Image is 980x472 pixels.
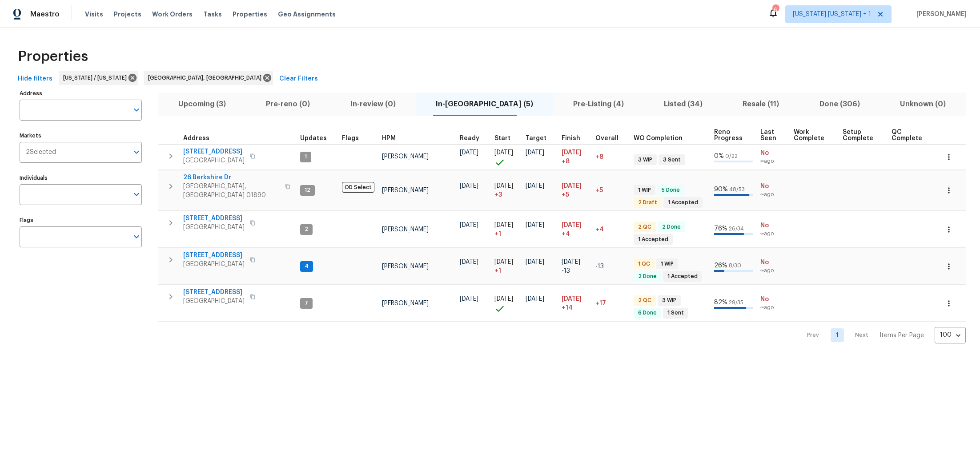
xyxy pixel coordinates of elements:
span: 0 / 22 [725,153,738,159]
span: 2 Draft [635,199,661,206]
td: Project started on time [491,144,522,169]
td: Project started on time [491,285,522,322]
span: 1 Sent [664,309,687,317]
span: OD Select [342,182,374,193]
p: Items Per Page [880,331,924,340]
span: + 3 [494,190,502,199]
td: Project started 1 days late [491,248,522,285]
span: Visits [85,10,103,19]
span: [GEOGRAPHIC_DATA] [183,156,245,165]
td: 17 day(s) past target finish date [592,285,630,322]
span: [DATE] [494,183,513,189]
span: [STREET_ADDRESS] [183,288,245,297]
span: Geo Assignments [278,10,336,19]
span: Setup Complete [843,129,876,141]
span: ∞ ago [760,191,787,198]
span: +4 [562,230,570,238]
span: [DATE] [494,149,513,156]
span: 26 Berkshire Dr [183,173,280,182]
td: Scheduled to finish 8 day(s) late [558,144,592,169]
span: 4 [301,262,312,270]
span: 1 Accepted [635,236,672,243]
div: Actual renovation start date [494,135,518,141]
td: 4 day(s) past target finish date [592,211,630,248]
span: Tasks [203,11,222,17]
span: 48 / 53 [729,187,745,192]
span: [DATE] [494,222,513,228]
span: Upcoming (3) [164,98,241,110]
span: [GEOGRAPHIC_DATA] [183,297,245,306]
div: [GEOGRAPHIC_DATA], [GEOGRAPHIC_DATA] [144,71,273,85]
span: Target [526,135,546,141]
span: -13 [595,263,604,270]
span: Flags [342,135,359,141]
span: 3 Sent [659,156,684,164]
span: [DATE] [562,296,582,302]
span: ∞ ago [760,267,787,274]
span: No [760,258,787,267]
span: Pre-reno (0) [251,98,325,110]
label: Flags [20,218,142,223]
span: Work Complete [794,129,827,141]
span: [US_STATE] / [US_STATE] [63,73,130,82]
span: 2 QC [635,223,655,231]
span: 29 / 35 [729,300,743,305]
span: Properties [233,10,267,19]
span: [DATE] [562,259,580,265]
span: Properties [18,52,88,61]
span: [DATE] [460,183,478,189]
span: +14 [562,303,573,312]
span: 26 / 34 [729,226,744,231]
span: 1 [301,153,310,161]
span: 90 % [714,186,728,193]
td: Scheduled to finish 13 day(s) early [558,248,592,285]
span: [GEOGRAPHIC_DATA], [GEOGRAPHIC_DATA] [148,73,265,82]
span: [DATE] [562,222,582,228]
span: [STREET_ADDRESS] [183,147,245,156]
td: Scheduled to finish 14 day(s) late [558,285,592,322]
span: [DATE] [460,149,478,156]
span: 0 % [714,153,724,159]
span: 12 [301,186,314,194]
span: +8 [562,157,570,166]
span: [DATE] [526,296,544,302]
div: [US_STATE] / [US_STATE] [59,71,138,85]
span: [DATE] [460,259,478,265]
span: No [760,182,787,191]
span: ∞ ago [760,230,787,238]
span: [DATE] [494,259,513,265]
span: Projects [114,10,141,19]
button: Hide filters [14,71,56,87]
span: +4 [595,226,604,233]
span: + 1 [494,230,501,238]
span: [US_STATE] [US_STATE] + 1 [793,10,871,19]
span: WO Completion [634,135,683,141]
td: Scheduled to finish 4 day(s) late [558,211,592,248]
span: 6 Done [635,309,660,317]
td: 8 day(s) past target finish date [592,144,630,169]
span: +5 [595,187,603,194]
span: Hide filters [18,73,52,85]
span: [DATE] [562,183,582,189]
span: [PERSON_NAME] [382,153,429,160]
span: [STREET_ADDRESS] [183,251,245,260]
button: Open [130,146,143,158]
label: Markets [20,133,142,138]
span: ∞ ago [760,157,787,165]
span: [PERSON_NAME] [913,10,967,19]
button: Open [130,230,143,243]
span: [DATE] [460,222,478,228]
span: Updates [300,135,327,141]
span: 3 WIP [659,297,680,304]
span: 82 % [714,299,727,306]
span: Work Orders [152,10,193,19]
button: Clear Filters [276,71,321,87]
span: Address [183,135,209,141]
span: [DATE] [526,183,544,189]
span: Reno Progress [714,129,745,141]
nav: Pagination Navigation [799,327,966,343]
span: Done (306) [805,98,875,110]
span: 2 QC [635,297,655,304]
td: Project started 3 days late [491,170,522,211]
span: [STREET_ADDRESS] [183,214,245,223]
